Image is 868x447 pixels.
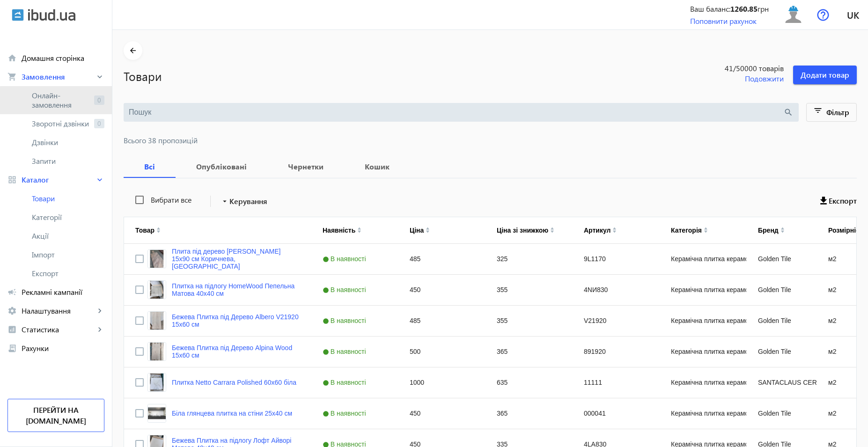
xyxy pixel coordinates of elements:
button: Експорт [820,193,857,210]
span: Всього 38 пропозицій [124,137,857,144]
span: Рахунки [22,344,104,353]
div: Керамічна плитка керамограніт [660,244,747,274]
h1: Товари [124,68,677,84]
a: Перейти на [DOMAIN_NAME] [7,399,104,432]
img: arrow-down.svg [357,230,361,233]
span: Домашня сторінка [22,53,104,63]
b: 1260.85 [730,4,758,14]
span: Налаштування [22,306,95,315]
div: Golden Tile [747,398,817,429]
div: Ваш баланс: грн [690,4,769,14]
span: В наявності [323,348,368,355]
b: Опубліковані [187,163,256,170]
span: Керування [229,196,267,207]
span: Подовжити [745,73,784,84]
mat-icon: shopping_cart [7,72,17,81]
a: Плита під дерево [PERSON_NAME] 15х90 см Коричнева, [GEOGRAPHIC_DATA] [172,248,300,270]
div: 325 [485,244,573,274]
img: arrow-down.svg [156,230,161,233]
mat-icon: keyboard_arrow_right [95,175,104,184]
img: ibud.svg [12,9,24,21]
b: Всі [135,163,164,170]
span: uk [847,9,859,21]
span: Рекламні кампанії [22,287,104,297]
span: Статистика [22,325,95,334]
div: 000041 [573,398,660,429]
div: Керамічна плитка керамограніт [660,306,747,336]
div: Ціна зі знижкою [497,227,548,234]
div: Товар [135,227,154,234]
div: 450 [398,398,485,429]
div: 355 [485,306,573,336]
span: В наявності [323,317,368,324]
div: Golden Tile [747,275,817,305]
div: Керамічна плитка керамограніт [660,337,747,367]
mat-icon: arrow_back [127,45,139,57]
a: Плитка на підлогу HomeWood Пепельна Матова 40х40 см [172,282,300,297]
button: Керування [216,193,271,210]
div: Керамічна плитка керамограніт [660,367,747,398]
img: arrow-up.svg [357,227,361,230]
img: arrow-down.svg [780,230,785,233]
b: Чернетки [279,163,333,170]
span: Дзвінки [32,138,104,147]
span: Фільтр [826,107,849,117]
div: 485 [398,244,485,274]
span: В наявності [323,410,368,417]
span: Додати товар [801,70,849,80]
mat-icon: home [7,53,17,63]
div: 635 [485,367,573,398]
div: 500 [398,337,485,367]
mat-icon: keyboard_arrow_right [95,72,104,81]
div: 891920 [573,337,660,367]
mat-icon: keyboard_arrow_right [95,306,104,315]
a: Бежева Плитка під Дерево Alpina Wood 15х60 см [172,344,300,359]
img: arrow-up.svg [550,227,554,230]
img: arrow-up.svg [780,227,785,230]
span: /50000 товарів [733,63,784,73]
span: 0 [94,119,104,128]
div: Golden Tile [747,306,817,336]
div: Бренд [758,227,779,234]
div: 9L1170 [573,244,660,274]
span: Онлайн-замовлення [32,91,90,110]
span: Замовлення [22,72,95,81]
mat-icon: keyboard_arrow_right [95,325,104,334]
div: Керамічна плитка керамограніт [660,398,747,429]
span: Товари [32,194,104,203]
div: SANTACLAUS CERAMICA [747,367,817,398]
a: Біла глянцева плитка на стіни 25х40 см [172,410,292,417]
div: Розмірність [828,227,867,234]
span: В наявності [323,255,368,263]
span: Акції [32,231,104,241]
img: user.svg [783,4,804,25]
img: arrow-down.svg [426,230,430,233]
div: Ціна [410,227,424,234]
img: arrow-up.svg [426,227,430,230]
mat-icon: grid_view [7,175,17,184]
span: Запити [32,156,104,166]
mat-icon: campaign [7,287,17,297]
mat-icon: settings [7,306,17,315]
div: 365 [485,337,573,367]
span: Каталог [22,175,95,184]
span: Імпорт [32,250,104,259]
div: 4NИ830 [573,275,660,305]
img: arrow-up.svg [156,227,161,230]
div: 355 [485,275,573,305]
span: Експорт [829,196,857,206]
img: help.svg [817,9,829,21]
img: arrow-down.svg [612,230,617,233]
button: Додати товар [793,66,857,84]
div: 365 [485,398,573,429]
div: V21920 [573,306,660,336]
div: Golden Tile [747,244,817,274]
mat-icon: arrow_drop_down [220,197,229,206]
span: Категорії [32,213,104,222]
div: 450 [398,275,485,305]
span: Експорт [32,269,104,278]
a: Плитка Netto Carrara Polished 60x60 біла [172,379,296,386]
b: Кошик [355,163,399,170]
img: arrow-down.svg [550,230,554,233]
div: Керамічна плитка керамограніт [660,275,747,305]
